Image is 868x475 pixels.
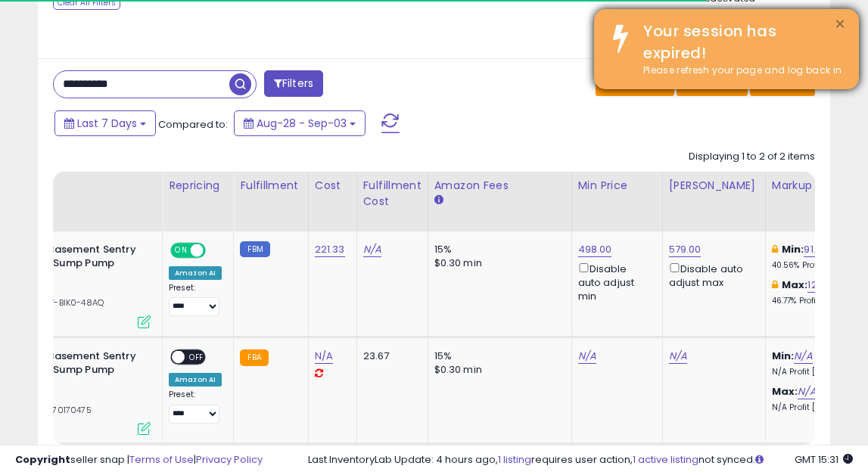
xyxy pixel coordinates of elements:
b: Max: [782,278,808,292]
div: Displaying 1 to 2 of 2 items [689,150,815,164]
div: Preset: [169,390,222,424]
div: Min Price [578,178,656,194]
a: 91.25 [804,242,828,257]
a: N/A [315,349,333,364]
a: Privacy Policy [196,452,263,467]
div: 23.67 [363,349,416,363]
div: $0.30 min [434,363,560,377]
div: Amazon AI [169,373,222,387]
div: Disable auto adjust min [578,260,651,304]
div: $0.30 min [434,256,560,270]
b: Min: [772,349,795,363]
div: 15% [434,243,560,256]
span: 2025-09-13 15:31 GMT [795,452,853,467]
a: 122.36 [807,278,838,293]
span: Last 7 Days [77,116,137,131]
a: Terms of Use [129,452,194,467]
div: Your session has expired! [632,20,848,64]
div: Repricing [169,178,227,194]
div: Last InventoryLab Update: 4 hours ago, requires user action, not synced. [308,453,853,467]
i: This overrides the store level max markup for this listing [772,280,778,290]
a: N/A [578,349,596,364]
a: N/A [798,384,816,399]
span: ON [172,244,191,256]
button: Filters [264,70,323,97]
span: OFF [204,244,228,256]
b: Min: [782,242,804,256]
a: 1 active listing [633,452,698,467]
small: FBM [240,241,269,257]
strong: Copyright [15,452,70,467]
a: 579.00 [669,242,702,257]
i: This overrides the store level min markup for this listing [772,244,778,254]
a: N/A [669,349,687,364]
div: Preset: [169,283,222,317]
span: | SKU: 0T-BIK0-48AQ [11,296,104,309]
div: Fulfillment [240,178,301,194]
a: 1 listing [498,452,531,467]
button: Aug-28 - Sep-03 [234,110,366,136]
div: Amazon AI [169,266,222,280]
small: FBA [240,349,268,366]
b: Max: [772,384,798,399]
div: Please refresh your page and log back in [632,64,848,78]
small: Amazon Fees. [434,194,443,207]
button: Last 7 Days [54,110,156,136]
a: 221.33 [315,242,345,257]
a: 498.00 [578,242,612,257]
div: 15% [434,349,560,363]
div: Disable auto adjust max [669,260,754,290]
span: Aug-28 - Sep-03 [257,116,347,131]
span: Compared to: [158,117,228,132]
div: Fulfillment Cost [363,178,422,210]
div: Cost [315,178,350,194]
div: [PERSON_NAME] [669,178,759,194]
span: OFF [185,350,209,363]
a: N/A [794,349,812,364]
a: N/A [363,242,381,257]
div: Amazon Fees [434,178,565,194]
div: seller snap | | [15,453,263,467]
button: × [834,15,846,34]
